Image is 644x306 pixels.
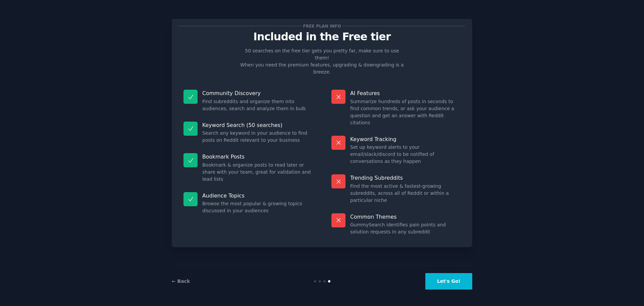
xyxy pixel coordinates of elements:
p: Included in the Free tier [179,31,465,43]
a: ← Back [172,278,190,284]
dd: Bookmark & organize posts to read later or share with your team, great for validation and lead lists [202,162,313,183]
p: Bookmark Posts [202,153,313,160]
p: Audience Topics [202,192,313,199]
dd: Find subreddits and organize them into audiences, search and analyze them in bulk [202,98,313,112]
dd: Set up keyword alerts to your email/slack/discord to be notified of conversations as they happen [350,144,461,165]
p: Common Themes [350,213,461,220]
dd: GummySearch identifies pain points and solution requests in any subreddit [350,221,461,235]
span: Free plan info [302,23,342,30]
p: Trending Subreddits [350,174,461,181]
button: Let's Go! [425,273,472,290]
p: 50 searches on the free tier gets you pretty far, make sure to use them! When you need the premiu... [237,47,407,76]
dd: Browse the most popular & growing topics discussed in your audiences [202,200,313,214]
dd: Summarize hundreds of posts in seconds to find common trends, or ask your audience a question and... [350,98,461,126]
p: Community Discovery [202,90,313,97]
p: Keyword Search (50 searches) [202,122,313,129]
dd: Find the most active & fastest-growing subreddits, across all of Reddit or within a particular niche [350,183,461,204]
p: Keyword Tracking [350,136,461,143]
p: AI Features [350,90,461,97]
dd: Search any keyword in your audience to find posts on Reddit relevant to your business [202,130,313,144]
